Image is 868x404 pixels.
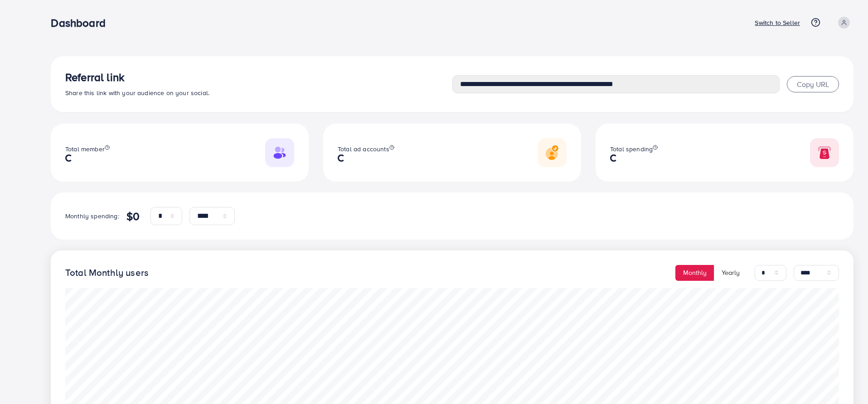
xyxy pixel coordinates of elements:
button: Copy URL [787,76,839,92]
span: Copy URL [797,79,829,89]
span: Total spending [610,144,653,154]
img: Responsive image [810,138,839,167]
h4: $0 [126,210,140,223]
button: Yearly [714,265,747,281]
h3: Referral link [65,71,452,84]
span: Share this link with your audience on your social. [65,88,209,97]
img: Responsive image [265,138,294,167]
button: Monthly [675,265,714,281]
span: Total member [65,144,105,154]
h3: Dashboard [51,16,112,29]
p: Switch to Seller [755,17,800,28]
p: Monthly spending: [65,211,119,221]
span: Total ad accounts [338,144,389,154]
img: Responsive image [538,138,567,167]
h4: Total Monthly users [65,267,149,279]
